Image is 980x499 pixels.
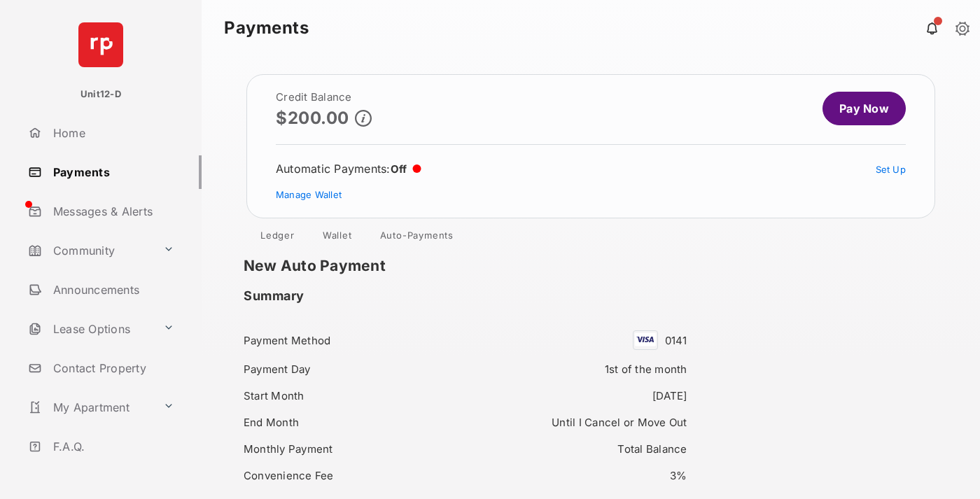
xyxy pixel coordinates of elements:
[665,334,687,347] span: 0141
[605,363,687,376] span: 1st of the month
[244,288,304,304] h2: Summary
[244,258,708,274] h1: New Auto Payment
[224,20,309,36] strong: Payments
[244,440,456,458] div: Monthly Payment
[244,331,456,350] div: Payment Method
[22,391,157,424] a: My Apartment
[552,416,687,429] span: Until I Cancel or Move Out
[474,466,687,485] div: 3%
[22,195,202,228] a: Messages & Alerts
[80,87,121,101] p: Unit12-D
[249,230,306,246] a: Ledger
[276,92,372,103] h2: Credit Balance
[276,108,349,127] p: $200.00
[244,386,456,405] div: Start Month
[276,162,421,176] div: Automatic Payments :
[22,155,202,189] a: Payments
[391,162,407,176] span: Off
[22,312,157,346] a: Lease Options
[311,230,363,246] a: Wallet
[617,442,687,456] span: Total Balance
[22,234,157,267] a: Community
[22,273,202,307] a: Announcements
[652,389,687,402] span: [DATE]
[78,22,123,67] img: svg+xml;base64,PHN2ZyB4bWxucz0iaHR0cDovL3d3dy53My5vcmcvMjAwMC9zdmciIHdpZHRoPSI2NCIgaGVpZ2h0PSI2NC...
[244,360,456,379] div: Payment Day
[876,164,906,175] a: Set Up
[22,351,202,385] a: Contact Property
[22,116,202,150] a: Home
[276,189,342,200] a: Manage Wallet
[244,466,456,485] div: Convenience Fee
[369,230,465,246] a: Auto-Payments
[22,430,202,463] a: F.A.Q.
[244,413,456,432] div: End Month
